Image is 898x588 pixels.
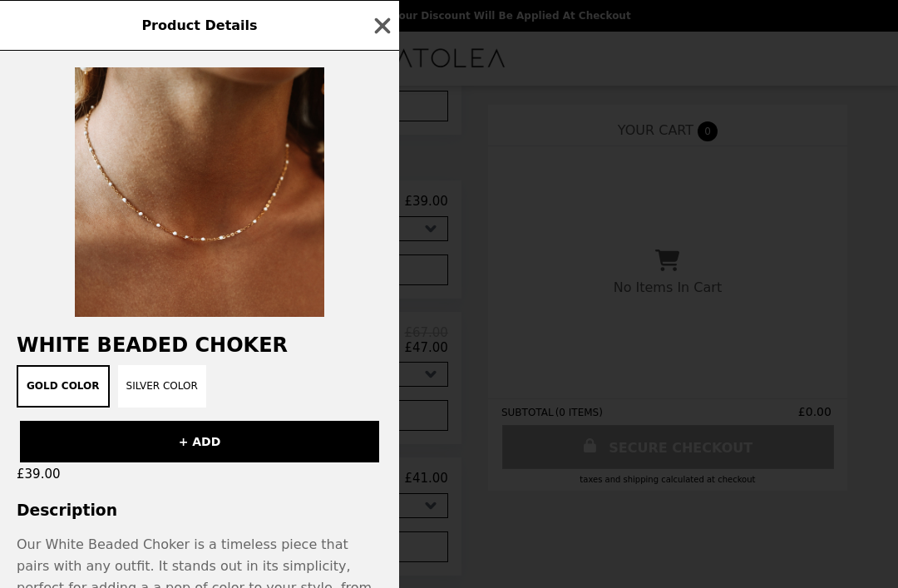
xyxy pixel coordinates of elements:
span: Product Details [141,17,257,33]
button: Silver Color [118,365,206,408]
button: + ADD [20,421,379,462]
button: Gold Color [17,365,110,408]
img: Gold Color [75,67,324,317]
